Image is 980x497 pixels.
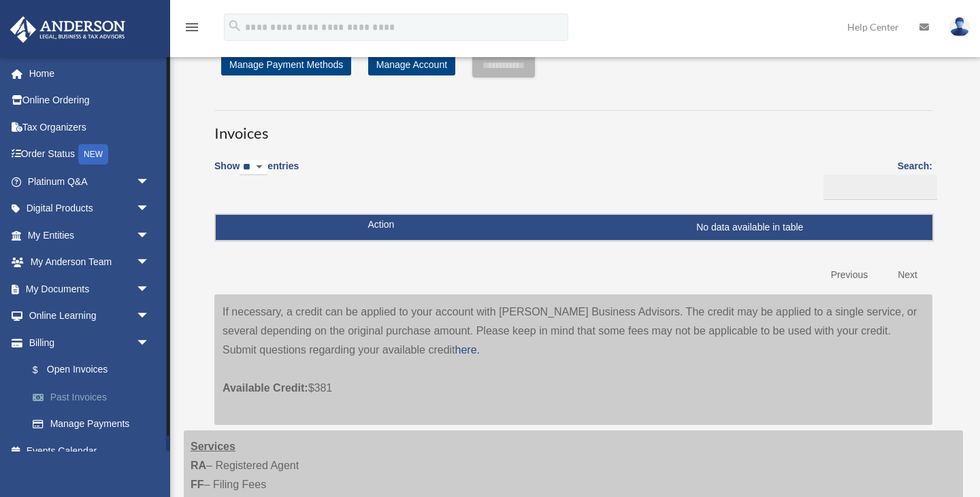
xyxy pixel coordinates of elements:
a: Platinum Q&Aarrow_drop_down [10,168,170,195]
img: User Pic [949,17,970,37]
a: Tax Organizers [10,114,170,141]
span: arrow_drop_down [136,249,163,277]
a: My Documentsarrow_drop_down [10,275,170,303]
span: $ [40,362,47,379]
span: Available Credit: [223,382,308,394]
span: arrow_drop_down [136,195,163,223]
label: Show entries [214,158,299,189]
td: No data available in table [216,215,932,241]
label: Search: [819,158,932,200]
a: menu [184,24,200,35]
a: Manage Payment Methods [221,54,351,75]
span: arrow_drop_down [136,329,163,357]
a: Billingarrow_drop_down [10,329,170,356]
select: Showentries [240,160,267,175]
a: Online Learningarrow_drop_down [10,303,170,330]
span: arrow_drop_down [136,275,163,303]
i: search [227,18,242,33]
strong: FF [191,479,204,490]
a: Previous [821,261,878,289]
a: Events Calendar [10,437,170,464]
a: Digital Productsarrow_drop_down [10,195,170,222]
a: My Entitiesarrow_drop_down [10,222,170,249]
p: $381 [223,360,924,398]
strong: RA [191,460,206,471]
strong: Services [191,441,235,452]
a: Manage Payments [19,411,170,438]
div: If necessary, a credit can be applied to your account with [PERSON_NAME] Business Advisors. The c... [214,294,932,425]
a: Order StatusNEW [10,141,170,169]
a: here. [455,344,480,356]
a: Next [887,261,928,289]
a: Past Invoices [19,383,170,411]
a: Manage Account [368,54,455,75]
i: menu [184,19,200,35]
span: arrow_drop_down [136,168,163,196]
span: arrow_drop_down [136,303,163,330]
h3: Invoices [214,110,932,144]
img: Anderson Advisors Platinum Portal [6,16,129,43]
a: Online Ordering [10,87,170,114]
div: NEW [78,144,108,165]
a: $Open Invoices [19,356,163,384]
a: My Anderson Teamarrow_drop_down [10,249,170,276]
a: Home [10,60,170,87]
input: Search: [823,175,937,201]
span: arrow_drop_down [136,222,163,250]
